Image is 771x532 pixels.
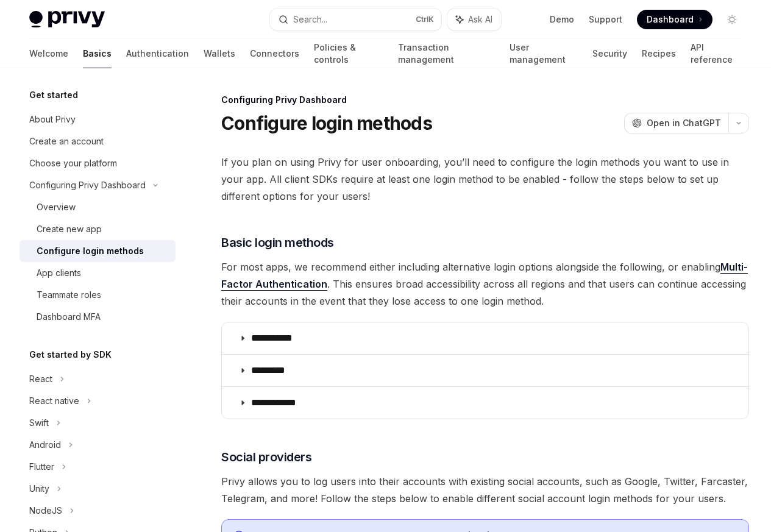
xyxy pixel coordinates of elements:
[37,266,81,280] div: App clients
[29,394,79,408] div: React native
[29,178,146,193] div: Configuring Privy Dashboard
[83,39,112,68] a: Basics
[37,200,76,215] div: Overview
[447,9,501,30] button: Ask AI
[37,244,144,258] div: Configure login methods
[20,306,176,328] a: Dashboard MFA
[624,113,728,133] button: Open in ChatGPT
[314,39,383,68] a: Policies & controls
[647,117,721,129] span: Open in ChatGPT
[29,134,104,149] div: Create an account
[29,347,112,362] h5: Get started by SDK
[270,9,441,30] button: Search...CtrlK
[592,39,627,68] a: Security
[37,288,101,302] div: Teammate roles
[221,112,432,134] h1: Configure login methods
[510,39,578,68] a: User management
[29,416,49,430] div: Swift
[398,39,494,68] a: Transaction management
[221,473,749,507] span: Privy allows you to log users into their accounts with existing social accounts, such as Google, ...
[37,222,102,236] div: Create new app
[29,88,78,102] h5: Get started
[29,112,76,127] div: About Privy
[221,449,311,466] span: Social providers
[20,108,176,130] a: About Privy
[221,154,749,205] span: If you plan on using Privy for user onboarding, you’ll need to configure the login methods you wa...
[20,218,176,240] a: Create new app
[126,39,189,68] a: Authentication
[221,258,749,310] span: For most apps, we recommend either including alternative login options alongside the following, o...
[691,39,742,68] a: API reference
[29,438,61,452] div: Android
[221,234,334,251] span: Basic login methods
[29,11,105,28] img: light logo
[221,94,749,106] div: Configuring Privy Dashboard
[20,196,176,218] a: Overview
[29,481,49,496] div: Unity
[250,39,299,68] a: Connectors
[293,12,327,27] div: Search...
[204,39,235,68] a: Wallets
[29,156,117,171] div: Choose your platform
[722,10,742,29] button: Toggle dark mode
[37,310,101,324] div: Dashboard MFA
[416,15,434,24] span: Ctrl K
[637,10,712,29] a: Dashboard
[29,372,52,386] div: React
[642,39,676,68] a: Recipes
[589,13,622,26] a: Support
[20,262,176,284] a: App clients
[20,240,176,262] a: Configure login methods
[29,503,62,518] div: NodeJS
[20,284,176,306] a: Teammate roles
[468,13,492,26] span: Ask AI
[20,152,176,174] a: Choose your platform
[29,459,54,474] div: Flutter
[550,13,574,26] a: Demo
[20,130,176,152] a: Create an account
[29,39,68,68] a: Welcome
[647,13,694,26] span: Dashboard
